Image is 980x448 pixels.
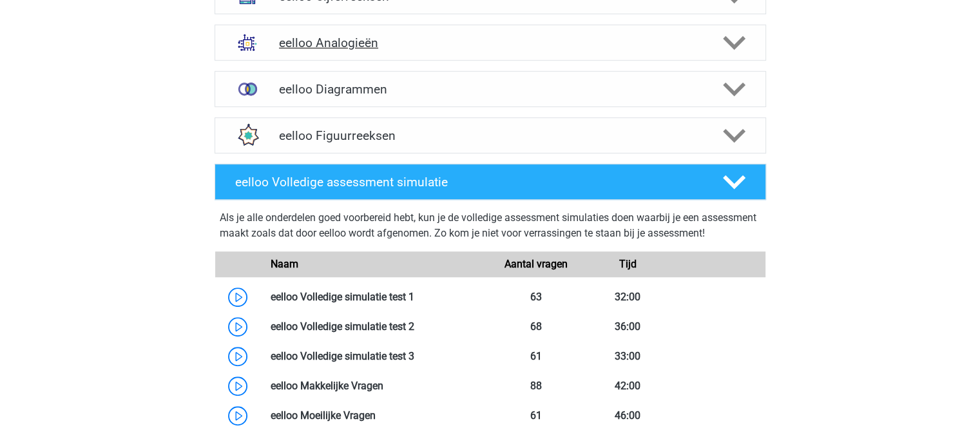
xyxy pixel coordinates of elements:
a: eelloo Volledige assessment simulatie [209,164,771,200]
div: eelloo Makkelijke Vragen [261,378,490,394]
div: eelloo Volledige simulatie test 3 [261,349,490,364]
h4: eelloo Diagrammen [279,82,701,97]
div: eelloo Moeilijke Vragen [261,408,490,424]
img: analogieen [231,26,264,59]
div: Aantal vragen [490,257,581,272]
a: figuurreeksen eelloo Figuurreeksen [209,117,771,153]
img: figuurreeksen [231,119,264,152]
div: Naam [261,257,490,272]
div: eelloo Volledige simulatie test 1 [261,289,490,305]
a: venn diagrammen eelloo Diagrammen [209,71,771,107]
h4: eelloo Figuurreeksen [279,128,701,143]
a: analogieen eelloo Analogieën [209,24,771,61]
div: eelloo Volledige simulatie test 2 [261,319,490,335]
h4: eelloo Analogieën [279,35,701,50]
img: venn diagrammen [231,72,264,106]
h4: eelloo Volledige assessment simulatie [235,175,702,190]
div: Als je alle onderdelen goed voorbereid hebt, kun je de volledige assessment simulaties doen waarb... [220,210,761,246]
div: Tijd [582,257,673,272]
